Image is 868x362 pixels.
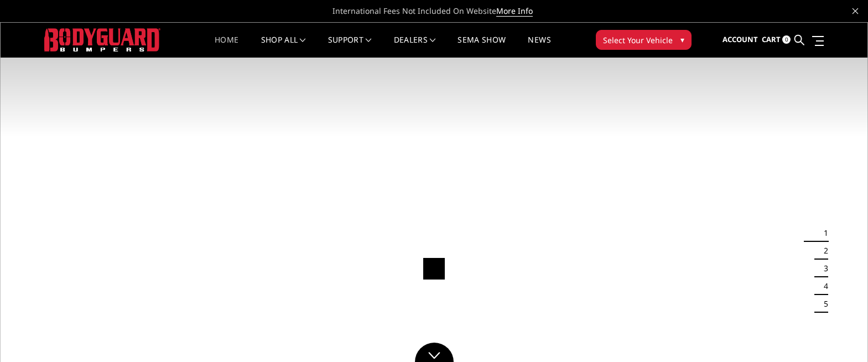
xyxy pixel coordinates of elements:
[328,36,372,58] a: Support
[596,30,692,50] button: Select Your Vehicle
[817,295,828,313] button: 5 of 5
[762,34,781,44] span: Cart
[680,34,684,45] span: ▾
[782,35,791,44] span: 0
[261,36,306,58] a: shop all
[496,6,533,17] a: More Info
[603,34,673,46] span: Select Your Vehicle
[817,242,828,260] button: 2 of 5
[394,36,436,58] a: Dealers
[458,36,506,58] a: SEMA Show
[762,25,791,55] a: Cart 0
[817,225,828,242] button: 1 of 5
[817,260,828,278] button: 3 of 5
[817,277,828,295] button: 4 of 5
[723,34,758,44] span: Account
[44,28,160,51] img: BODYGUARD BUMPERS
[528,36,550,58] a: News
[215,36,238,58] a: Home
[415,343,454,362] a: Click to Down
[723,25,758,55] a: Account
